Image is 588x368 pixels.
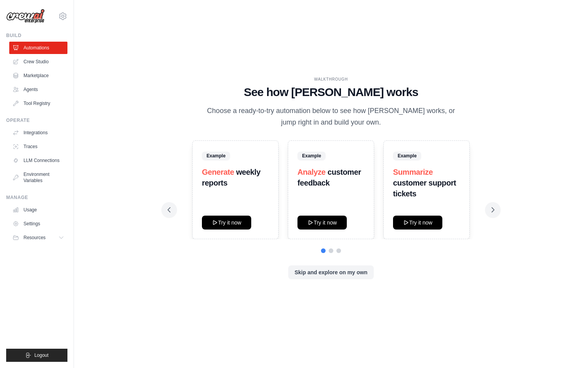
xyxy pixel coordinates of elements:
strong: customer support tickets [393,179,456,198]
button: Try it now [297,216,347,230]
span: Analyze [297,168,326,176]
a: Settings [9,218,67,230]
span: Example [202,152,230,160]
div: Build [6,32,67,39]
a: LLM Connections [9,154,67,167]
a: Traces [9,140,67,153]
a: Tool Registry [9,97,67,110]
a: Automations [9,42,67,54]
div: Manage [6,194,67,201]
span: Logout [34,352,49,358]
p: Choose a ready-to-try automation below to see how [PERSON_NAME] works, or jump right in and build... [202,105,460,128]
button: Try it now [393,216,442,230]
a: Crew Studio [9,56,67,68]
a: Usage [9,204,67,216]
span: Summarize [393,168,433,176]
strong: weekly reports [202,168,260,187]
button: Try it now [202,216,251,230]
span: Example [393,152,421,160]
strong: customer feedback [297,168,361,187]
button: Logout [6,349,67,362]
img: Logo [6,9,45,24]
button: Resources [9,231,67,244]
a: Environment Variables [9,168,67,187]
span: Generate [202,168,234,176]
a: Marketplace [9,69,67,82]
span: Resources [24,235,45,241]
a: Integrations [9,127,67,139]
iframe: Chat Widget [549,331,588,368]
div: WALKTHROUGH [168,76,494,82]
div: Operate [6,117,67,123]
a: Agents [9,83,67,96]
button: Skip and explore on my own [288,265,373,279]
span: Example [297,152,326,160]
h1: See how [PERSON_NAME] works [168,85,494,99]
